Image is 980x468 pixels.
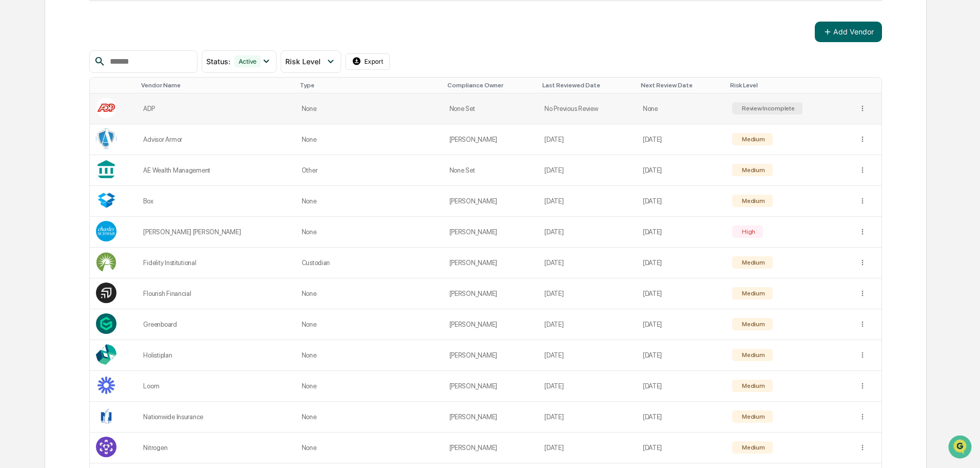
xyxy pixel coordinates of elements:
[296,402,443,433] td: None
[443,371,539,402] td: [PERSON_NAME]
[637,309,726,340] td: [DATE]
[637,278,726,309] td: [DATE]
[296,93,443,124] td: None
[740,444,765,451] div: Medium
[296,124,443,155] td: None
[72,254,124,263] a: Powered byPylon
[21,230,65,240] span: Data Lookup
[296,340,443,371] td: None
[740,321,765,328] div: Medium
[740,351,765,359] div: Medium
[542,82,633,89] div: Toggle SortBy
[143,228,289,236] div: [PERSON_NAME] [PERSON_NAME]
[740,105,795,112] div: Review Incomplete
[32,140,83,148] span: [PERSON_NAME]
[10,211,18,219] div: 🖐️
[296,155,443,186] td: Other
[740,382,765,389] div: Medium
[296,371,443,402] td: None
[538,93,637,124] td: No Previous Review
[91,140,112,148] span: [DATE]
[296,217,443,248] td: None
[860,82,878,89] div: Toggle SortBy
[96,190,116,211] img: Vendor Logo
[538,186,637,217] td: [DATE]
[143,136,289,143] div: Advisor Armor
[740,166,765,174] div: Medium
[141,82,291,89] div: Toggle SortBy
[538,340,637,371] td: [DATE]
[815,22,882,42] button: Add Vendor
[143,259,289,267] div: Fidelity Institutional
[740,228,755,235] div: High
[6,226,69,244] a: 🔎Data Lookup
[96,437,116,457] img: Vendor Logo
[234,55,261,67] div: Active
[637,371,726,402] td: [DATE]
[74,211,83,219] div: 🗄️
[740,413,765,420] div: Medium
[443,278,539,309] td: [PERSON_NAME]
[740,197,765,204] div: Medium
[85,167,89,176] span: •
[143,197,289,205] div: Box
[296,433,443,463] td: None
[538,217,637,248] td: [DATE]
[96,283,116,303] img: Vendor Logo
[10,231,18,239] div: 🔎
[46,79,168,89] div: Start new chat
[174,82,187,94] button: Start new chat
[96,313,116,334] img: Vendor Logo
[96,375,116,396] img: Vendor Logo
[443,248,539,278] td: [PERSON_NAME]
[300,82,439,89] div: Toggle SortBy
[91,167,112,176] span: [DATE]
[96,221,116,241] img: Vendor Logo
[296,278,443,309] td: None
[10,158,27,174] img: Tammy Steffen
[637,93,726,124] td: None
[443,124,539,155] td: [PERSON_NAME]
[96,252,116,272] img: Vendor Logo
[443,186,539,217] td: [PERSON_NAME]
[730,82,848,89] div: Toggle SortBy
[46,89,141,97] div: We're available if you need us!
[159,112,187,124] button: See all
[10,79,29,97] img: 1746055101610-c473b297-6a78-478c-a979-82029cc54cd1
[143,321,289,328] div: Greenboard
[96,128,116,149] img: Vendor Logo
[296,248,443,278] td: Custodian
[538,278,637,309] td: [DATE]
[538,248,637,278] td: [DATE]
[206,57,230,66] span: Status :
[443,433,539,463] td: [PERSON_NAME]
[10,22,187,38] p: How can we help?
[641,82,722,89] div: Toggle SortBy
[443,309,539,340] td: [PERSON_NAME]
[538,371,637,402] td: [DATE]
[143,351,289,359] div: Holistiplan
[96,98,116,118] img: Vendor Logo
[443,155,539,186] td: None Set
[6,206,70,224] a: 🖐️Preclearance
[740,259,765,266] div: Medium
[143,444,289,452] div: Nitrogen
[345,53,390,70] button: Export
[538,309,637,340] td: [DATE]
[143,105,289,113] div: ADP
[85,210,127,220] span: Attestations
[102,255,124,263] span: Pylon
[32,167,83,176] span: [PERSON_NAME]
[21,210,66,220] span: Preclearance
[143,382,289,390] div: Loom
[447,82,535,89] div: Toggle SortBy
[637,340,726,371] td: [DATE]
[637,186,726,217] td: [DATE]
[740,136,765,143] div: Medium
[637,124,726,155] td: [DATE]
[443,93,539,124] td: None Set
[98,82,133,89] div: Toggle SortBy
[538,433,637,463] td: [DATE]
